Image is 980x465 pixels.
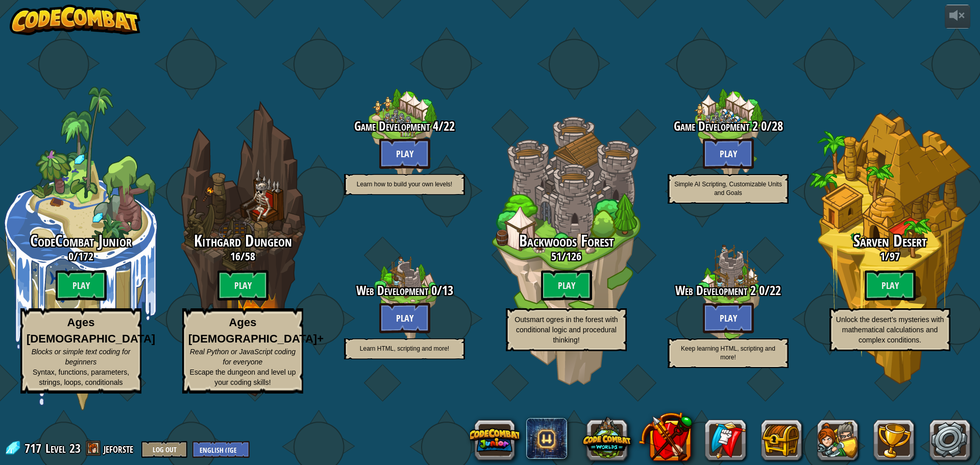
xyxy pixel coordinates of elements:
[675,282,756,299] span: Web Development 2
[162,87,324,410] div: Complete previous world to unlock
[756,282,765,299] span: 0
[324,119,485,133] h3: /
[647,284,809,298] h3: /
[324,219,485,381] div: Complete previous world to unlock
[519,230,614,252] span: Backwoods Forest
[945,5,970,29] button: Adjust volume
[141,441,187,458] button: Log Out
[551,249,561,264] span: 51
[190,368,296,386] span: Escape the dungeon and level up your coding skills!
[809,87,971,410] div: Complete previous world to unlock
[356,282,428,299] span: Web Development
[541,270,592,301] btn: Play
[809,250,971,262] h3: /
[190,348,296,366] span: Real Python or JavaScript coding for everyone
[566,249,581,264] span: 126
[357,181,452,188] span: Learn how to build your own levels!
[485,250,647,262] h3: /
[853,230,927,252] span: Sarven Desert
[703,138,754,169] btn: Play
[880,249,885,264] span: 1
[27,316,155,345] strong: Ages [DEMOGRAPHIC_DATA]
[45,440,66,457] span: Level
[485,87,647,410] div: Complete previous world to unlock
[379,138,430,169] btn: Play
[674,181,782,197] span: Simple AI Scripting, Customizable Units and Goals
[674,117,758,135] span: Game Development 2
[514,315,618,344] span: Outsmart ogres in the forest with conditional logic and procedural thinking!
[354,117,430,135] span: Game Development
[360,345,449,352] span: Learn HTML, scripting and more!
[428,282,437,299] span: 0
[444,117,455,135] span: 22
[68,249,73,264] span: 0
[230,249,240,264] span: 16
[703,303,754,333] btn: Play
[758,117,767,135] span: 0
[217,270,268,301] btn: Play
[10,5,140,35] img: CodeCombat - Learn how to code by playing a game
[442,282,453,299] span: 13
[324,55,485,216] div: Complete previous world to unlock
[836,315,944,344] span: Unlock the desert’s mysteries with mathematical calculations and complex conditions.
[430,117,438,135] span: 4
[772,117,783,135] span: 28
[32,348,131,366] span: Blocks or simple text coding for beginners
[194,230,292,252] span: Kithgard Dungeon
[56,270,107,301] btn: Play
[770,282,781,299] span: 22
[647,119,809,133] h3: /
[681,345,775,361] span: Keep learning HTML, scripting and more!
[890,249,900,264] span: 97
[324,284,485,298] h3: /
[188,316,324,345] strong: Ages [DEMOGRAPHIC_DATA]+
[30,230,132,252] span: CodeCombat Junior
[865,270,916,301] btn: Play
[69,440,81,456] span: 23
[245,249,255,264] span: 58
[647,55,809,216] div: Complete previous world to unlock
[162,250,324,262] h3: /
[647,219,809,381] div: Complete previous world to unlock
[78,249,93,264] span: 172
[104,440,136,456] a: jeforste
[33,368,129,386] span: Syntax, functions, parameters, strings, loops, conditionals
[24,440,44,456] span: 717
[379,303,430,333] btn: Play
